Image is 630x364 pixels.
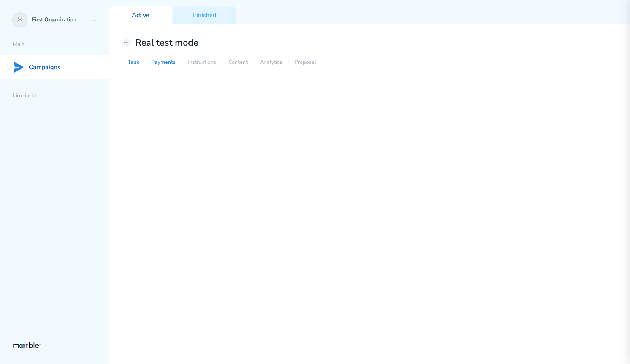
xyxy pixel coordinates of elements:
p: Link-in-bio [13,92,109,100]
h2: Payments [145,56,182,68]
p: Campaigns [29,63,60,71]
h2: Proposal [288,56,322,68]
p: Active [132,11,149,19]
h1: Real test mode [135,36,198,49]
h2: Analytics [254,56,288,68]
p: Finished [193,11,216,19]
h2: Task [122,56,145,68]
h2: Content [222,56,254,68]
h2: Instructions [182,56,222,68]
p: Main [13,41,109,48]
p: First Organization [32,16,88,24]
